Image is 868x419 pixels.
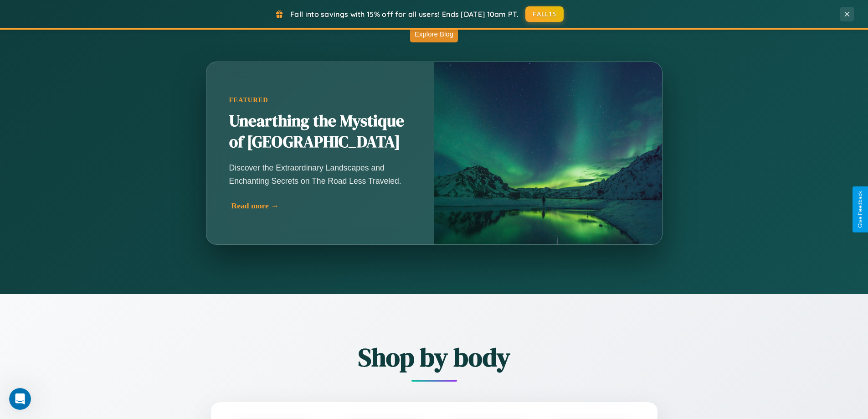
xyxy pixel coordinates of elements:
[161,340,708,375] h2: Shop by body
[229,111,411,153] h2: Unearthing the Mystique of [GEOGRAPHIC_DATA]
[857,191,863,228] div: Give Feedback
[231,201,414,211] div: Read more →
[290,10,519,19] span: Fall into savings with 15% off for all users! Ends [DATE] 10am PT.
[410,26,458,42] button: Explore Blog
[525,6,564,22] button: FALL15
[9,388,31,410] iframe: Intercom live chat
[229,96,411,104] div: Featured
[229,161,411,187] p: Discover the Extraordinary Landscapes and Enchanting Secrets on The Road Less Traveled.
